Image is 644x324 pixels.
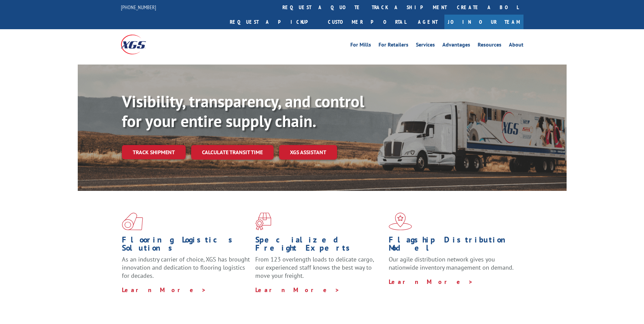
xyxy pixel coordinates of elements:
a: For Retailers [379,42,408,50]
a: Advantages [442,42,470,50]
a: XGS ASSISTANT [279,145,337,160]
a: About [509,42,523,50]
a: [PHONE_NUMBER] [121,4,156,11]
a: Customer Portal [323,15,411,29]
b: Visibility, transparency, and control for your entire supply chain. [122,91,364,131]
a: Services [416,42,435,50]
span: As an industry carrier of choice, XGS has brought innovation and dedication to flooring logistics... [122,255,250,280]
a: Resources [478,42,501,50]
a: Join Our Team [444,15,523,29]
a: Learn More > [122,286,206,294]
a: For Mills [350,42,371,50]
a: Agent [411,15,444,29]
h1: Flooring Logistics Solutions [122,236,250,255]
a: Learn More > [255,286,340,294]
img: xgs-icon-total-supply-chain-intelligence-red [122,213,143,230]
h1: Flagship Distribution Model [389,236,517,255]
a: Learn More > [389,278,473,286]
a: Request a pickup [225,15,323,29]
p: From 123 overlength loads to delicate cargo, our experienced staff knows the best way to move you... [255,255,384,286]
span: Our agile distribution network gives you nationwide inventory management on demand. [389,255,514,271]
h1: Specialized Freight Experts [255,236,384,255]
a: Track shipment [122,145,186,159]
a: Calculate transit time [191,145,274,160]
img: xgs-icon-focused-on-flooring-red [255,213,271,230]
img: xgs-icon-flagship-distribution-model-red [389,213,412,230]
